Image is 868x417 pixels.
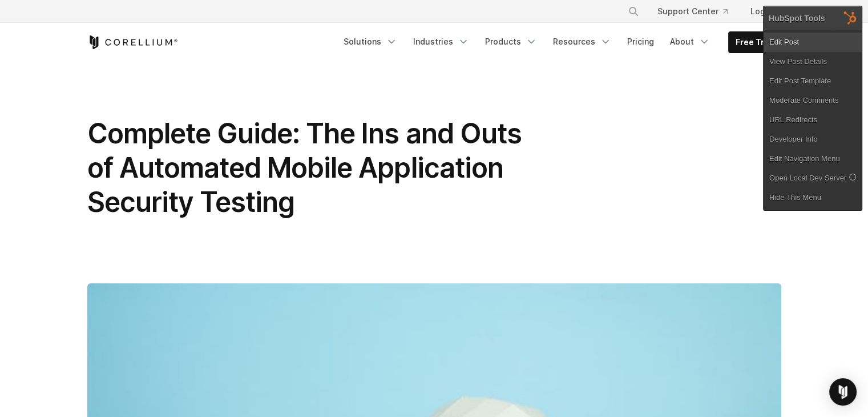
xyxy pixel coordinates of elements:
[87,117,522,219] span: Complete Guide: The Ins and Outs of Automated Mobile Application Security Testing
[663,31,717,52] a: About
[546,31,618,52] a: Resources
[620,31,661,52] a: Pricing
[741,1,781,22] a: Login
[648,1,737,22] a: Support Center
[87,35,178,49] a: Corellium Home
[764,91,862,110] a: Moderate Comments
[829,378,857,406] div: Open Intercom Messenger
[406,31,476,52] a: Industries
[764,169,862,188] a: Open Local Dev Server
[764,130,862,149] a: Developer Info
[478,31,544,52] a: Products
[838,6,862,30] img: HubSpot Tools Menu Toggle
[764,71,862,91] a: Edit Post Template
[614,1,781,22] div: Navigation Menu
[623,1,644,22] button: Search
[764,149,862,169] a: Edit Navigation Menu
[763,6,862,211] div: HubSpot Tools Edit PostView Post DetailsEdit Post TemplateModerate CommentsURL RedirectsDeveloper...
[764,188,862,207] a: Hide This Menu
[337,31,404,52] a: Solutions
[764,33,862,52] a: Edit Post
[764,52,862,71] a: View Post Details
[769,13,825,23] div: HubSpot Tools
[764,110,862,130] a: URL Redirects
[337,31,781,53] div: Navigation Menu
[729,32,781,53] a: Free Trial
